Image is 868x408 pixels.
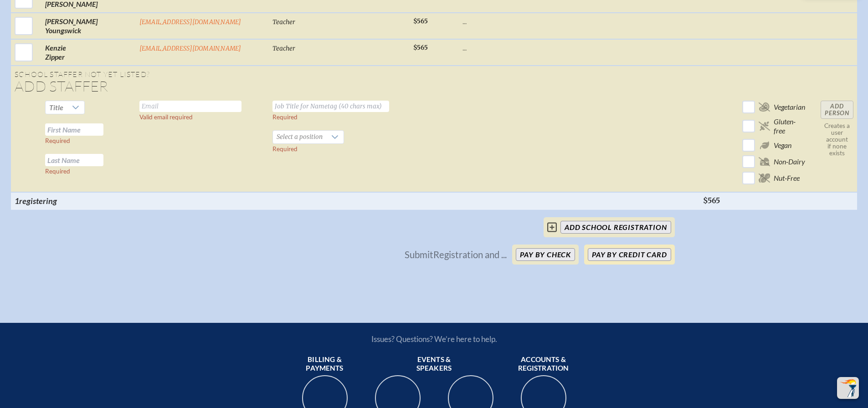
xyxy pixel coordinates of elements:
span: Title [46,101,67,114]
label: Required [272,113,298,121]
button: Pay by Credit Card [588,248,671,261]
button: Scroll Top [837,377,859,399]
label: Required [45,168,70,175]
span: Teacher [272,45,295,52]
label: Valid email required [139,113,193,121]
span: Events & speakers [401,355,467,373]
p: ... [462,17,696,26]
p: ... [462,43,696,52]
p: Issues? Questions? We’re here to help. [274,334,595,344]
span: registering [19,196,57,206]
span: $565 [413,17,428,25]
span: Gluten-free [774,117,806,135]
span: Select a position [273,131,326,143]
input: First Name [45,123,103,136]
label: Required [45,137,70,144]
button: Pay by Check [516,248,575,261]
span: Title [49,103,63,112]
p: Submit Registration and ... [405,250,507,260]
input: Email [139,101,241,112]
th: $565 [699,192,739,209]
label: Required [272,145,298,153]
td: Kenzie Zipper [41,39,136,66]
span: $565 [413,44,428,51]
span: Accounts & registration [511,355,576,373]
input: add School Registration [560,221,671,234]
td: [PERSON_NAME] Youngswick [41,13,136,39]
span: Teacher [272,18,295,26]
span: Vegan [774,141,791,150]
span: Billing & payments [292,355,358,373]
p: Creates a user account if none exists [821,122,853,157]
th: 1 [11,192,136,209]
img: To the top [839,379,857,397]
span: Vegetarian [774,102,805,112]
span: Nut-Free [774,173,800,183]
input: Job Title for Nametag (40 chars max) [272,101,389,112]
input: Last Name [45,154,103,166]
a: [EMAIL_ADDRESS][DOMAIN_NAME] [139,45,241,52]
a: [EMAIL_ADDRESS][DOMAIN_NAME] [139,18,241,26]
span: Non-Dairy [774,157,805,166]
